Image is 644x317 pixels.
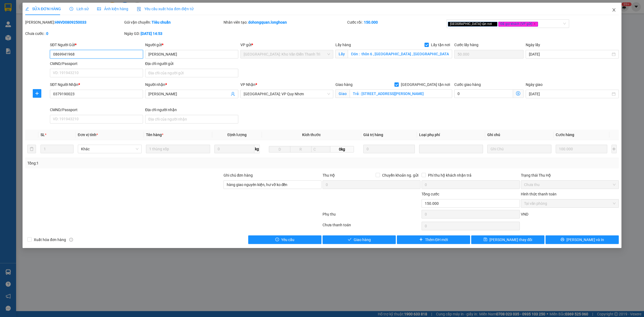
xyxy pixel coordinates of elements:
span: check [348,238,352,242]
span: Tại văn phòng [524,199,616,207]
b: dohongquan.longhoan [248,20,287,24]
span: info-circle [69,238,73,242]
span: VP Nhận [240,82,255,87]
input: Cước giao hàng [454,89,513,98]
input: Ngày giao [529,91,611,97]
div: Người gửi [145,42,238,48]
span: Lấy [335,50,348,58]
div: Địa chỉ người gửi [145,61,238,67]
div: Nhân viên tạo: [224,19,346,25]
div: CMND/Passport [50,61,143,67]
span: user-add [231,92,235,96]
button: plus [612,145,617,153]
span: SL [41,133,45,137]
div: SĐT Người Gửi [50,42,143,48]
span: Định lượng [228,133,247,137]
button: save[PERSON_NAME] thay đổi [471,235,544,244]
div: Cước rồi : [347,19,445,25]
span: exclamation-circle [275,238,279,242]
button: printer[PERSON_NAME] và In [546,235,619,244]
label: Hình thức thanh toán [521,192,557,196]
span: Chưa thu [524,181,616,189]
button: plus [33,89,41,98]
span: plus [419,238,423,242]
span: Thu Hộ [323,173,335,177]
button: plusThêm ĐH mới [397,235,470,244]
div: Người nhận [145,82,238,88]
span: [GEOGRAPHIC_DATA] tận nơi [448,22,497,27]
img: icon [137,7,141,11]
label: Ngày giao [526,82,543,87]
div: [PERSON_NAME]: [25,19,123,25]
b: 0 [46,31,48,36]
input: 0 [556,145,607,153]
label: Ghi chú đơn hàng [224,173,253,177]
button: Close [606,3,621,18]
span: Phí thu hộ khách nhận trả [426,172,474,178]
div: Chưa thanh toán [322,222,421,231]
input: Cước lấy hàng [454,50,524,59]
span: Tên hàng [146,133,163,137]
div: Gói vận chuyển: [124,19,222,25]
span: printer [561,238,564,242]
span: Chuyển khoản ng. gửi [380,172,420,178]
th: Loại phụ phí [417,130,485,140]
span: dollar-circle [516,91,520,96]
span: Tổng cước [422,192,439,196]
input: Lấy tận nơi [348,50,452,58]
div: Phụ thu [322,211,421,221]
span: Kích thước [302,133,321,137]
button: exclamation-circleYêu cầu [248,235,321,244]
div: Địa chỉ người nhận [145,107,238,113]
span: plus [33,91,41,96]
span: picture [97,7,101,11]
th: Ghi chú [485,130,553,140]
input: Ngày lấy [529,51,611,57]
span: Ảnh kiện hàng [97,7,128,11]
b: Tiêu chuẩn [152,20,171,24]
div: CMND/Passport [50,107,143,113]
b: 150.000 [364,20,378,24]
span: [GEOGRAPHIC_DATA] tận nơi [399,82,452,88]
span: 0kg [330,146,354,152]
span: save [484,238,487,242]
span: Yêu cầu [281,237,294,243]
div: Chưa cước : [25,31,123,37]
span: close [533,23,536,25]
button: delete [27,145,36,153]
span: edit [25,7,29,11]
span: Đã gọi khách (VP gửi) [498,22,538,27]
input: Ghi Chú [487,145,551,153]
span: Cước hàng [556,133,574,137]
label: Cước lấy hàng [454,43,478,47]
span: Xuất hóa đơn hàng [32,237,68,243]
input: C [311,146,331,152]
span: Giá trị hàng [363,133,383,137]
span: VND [521,212,528,216]
span: close [612,8,616,12]
input: D [269,146,290,152]
input: Địa chỉ của người gửi [145,69,238,77]
b: [DATE] 14:53 [141,31,162,36]
input: Giao tận nơi [350,89,452,98]
span: Hà Nội: Kho Văn Điển Thanh Trì [244,50,330,58]
span: Thêm ĐH mới [425,237,448,243]
input: 0 [363,145,415,153]
span: Yêu cầu xuất hóa đơn điện tử [137,7,193,11]
span: [PERSON_NAME] thay đổi [489,237,532,243]
span: close [493,23,495,25]
button: checkGiao hàng [323,235,396,244]
input: VD: Bàn, Ghế [146,145,210,153]
span: SỬA ĐƠN HÀNG [25,7,61,11]
div: Trạng thái Thu Hộ [521,172,619,178]
input: Ghi chú đơn hàng [224,180,321,189]
span: Lịch sử [69,7,89,11]
span: Bình Định: VP Quy Nhơn [244,90,330,98]
div: Ngày GD: [124,31,222,37]
b: HNVD0809250033 [55,20,86,24]
div: Tổng: 1 [27,160,248,166]
label: Ngày lấy [526,43,540,47]
input: Địa chỉ của người nhận [145,115,238,123]
label: Cước giao hàng [454,82,481,87]
span: Giao hàng [354,237,371,243]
